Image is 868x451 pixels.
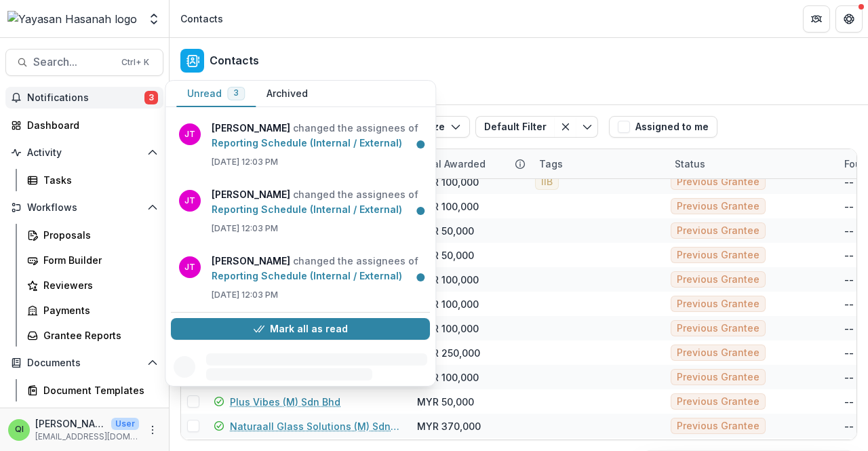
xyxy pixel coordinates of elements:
[409,149,531,178] div: Total Awarded
[677,201,759,212] span: Previous Grantee
[555,116,576,138] button: Clear filter
[677,225,759,237] span: Previous Grantee
[176,81,256,107] button: Unread
[531,157,571,171] div: Tags
[144,5,163,33] button: Open entity switcher
[677,372,759,383] span: Previous Grantee
[667,149,836,178] div: Status
[844,395,854,409] div: --
[677,274,759,286] span: Previous Grantee
[22,249,163,271] a: Form Builder
[27,147,142,159] span: Activity
[27,118,153,132] div: Dashboard
[417,248,474,262] div: MYR 50,000
[43,253,153,267] div: Form Builder
[43,328,153,342] div: Grantee Reports
[43,303,153,317] div: Payments
[417,273,479,287] div: MYR 100,000
[475,116,555,138] button: Default Filter
[22,324,163,347] a: Grantee Reports
[230,395,340,409] a: Plus Vibes (M) Sdn Bhd
[417,419,481,433] div: MYR 370,000
[417,370,479,385] div: MYR 100,000
[27,357,142,369] span: Documents
[144,422,161,438] button: More
[803,5,830,33] button: Partners
[677,420,759,432] span: Previous Grantee
[22,224,163,246] a: Proposals
[241,78,285,104] a: People
[27,92,144,104] span: Notifications
[417,321,479,336] div: MYR 100,000
[43,383,153,397] div: Document Templates
[210,54,259,67] h2: Contacts
[22,169,163,191] a: Tasks
[844,321,854,336] div: --
[212,254,422,283] p: changed the assignees of
[417,199,479,214] div: MYR 100,000
[667,157,713,171] div: Status
[5,197,163,218] button: Open Workflows
[212,203,402,215] a: Reporting Schedule (Internal / External)
[5,352,163,374] button: Open Documents
[119,55,152,70] div: Ctrl + K
[844,346,854,360] div: --
[677,176,759,188] span: Previous Grantee
[677,347,759,359] span: Previous Grantee
[531,149,667,178] div: Tags
[22,274,163,296] a: Reviewers
[43,278,153,292] div: Reviewers
[180,12,223,26] div: Contacts
[844,370,854,385] div: --
[417,175,479,189] div: MYR 100,000
[844,224,854,238] div: --
[230,419,401,433] a: Naturaall Glass Solutions (M) Sdn Bhd
[844,273,854,287] div: --
[609,116,717,138] button: Assigned to me
[677,250,759,261] span: Previous Grantee
[33,56,113,68] span: Search...
[541,176,553,188] span: IIB
[171,318,430,340] button: Mark all as read
[677,396,759,408] span: Previous Grantee
[5,49,163,76] button: Search...
[256,81,319,107] button: Archived
[417,297,479,311] div: MYR 100,000
[15,425,24,434] div: Qistina Izahan
[212,121,422,151] p: changed the assignees of
[677,323,759,334] span: Previous Grantee
[233,88,239,98] span: 3
[5,87,163,109] button: Notifications3
[180,78,235,104] a: Grantees
[409,157,494,171] div: Total Awarded
[677,298,759,310] span: Previous Grantee
[835,5,863,33] button: Get Help
[844,199,854,214] div: --
[43,228,153,242] div: Proposals
[417,395,474,409] div: MYR 50,000
[5,407,163,429] button: Open Contacts
[844,248,854,262] div: --
[27,202,142,214] span: Workflows
[417,224,474,238] div: MYR 50,000
[212,137,402,149] a: Reporting Schedule (Internal / External)
[144,91,158,104] span: 3
[43,173,153,187] div: Tasks
[844,419,854,433] div: --
[175,9,229,28] nav: breadcrumb
[22,299,163,321] a: Payments
[22,379,163,401] a: Document Templates
[5,114,163,136] a: Dashboard
[844,297,854,311] div: --
[212,187,422,217] p: changed the assignees of
[7,11,137,27] img: Yayasan Hasanah logo
[844,175,854,189] div: --
[212,270,402,281] a: Reporting Schedule (Internal / External)
[576,116,598,138] button: Toggle menu
[5,142,163,163] button: Open Activity
[111,418,139,430] p: User
[35,416,106,431] p: [PERSON_NAME]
